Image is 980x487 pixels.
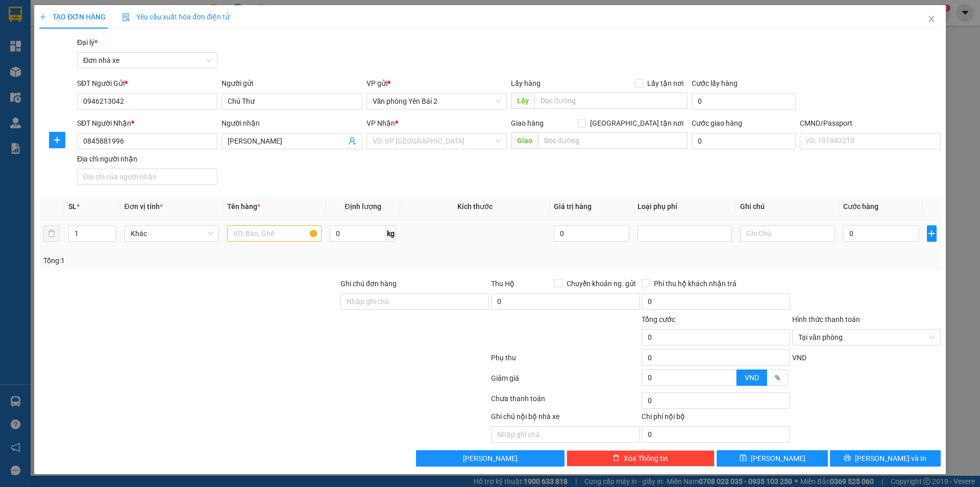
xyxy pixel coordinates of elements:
span: [PERSON_NAME] [751,453,805,464]
span: Lấy [511,92,534,109]
span: % [775,374,780,382]
input: Nhập ghi chú [491,426,640,443]
input: Dọc đường [534,92,688,109]
button: plus [49,132,65,148]
span: plus [39,13,46,20]
div: Người nhận [222,118,362,129]
span: plus [927,229,936,238]
span: Lấy tận nơi [643,78,688,89]
img: icon [122,13,130,21]
span: VP Nhận [366,119,395,127]
span: Yêu cầu xuất hóa đơn điện tử [122,13,230,21]
span: [PERSON_NAME] và In [855,453,926,464]
span: close [927,15,936,23]
div: Người gửi [222,78,362,89]
th: Loại phụ phí [633,197,736,217]
div: Địa chỉ người nhận [77,153,217,165]
span: SL [68,202,77,211]
span: Kích thước [457,202,493,211]
label: Hình thức thanh toán [792,315,860,323]
span: Lấy hàng [511,79,541,87]
button: Close [917,5,946,34]
input: Cước lấy hàng [692,93,796,109]
input: Cước giao hàng [692,133,796,149]
span: Thu Hộ [491,280,514,288]
span: Định lượng [345,202,381,211]
button: printer[PERSON_NAME] và In [830,450,941,467]
span: Khác [131,226,213,241]
th: Ghi chú [736,197,839,217]
span: Phí thu hộ khách nhận trả [650,278,741,289]
span: printer [844,454,851,462]
span: Đại lý [77,38,97,47]
label: Cước lấy hàng [692,79,738,87]
span: Tại văn phòng [798,330,935,345]
button: save[PERSON_NAME] [717,450,827,467]
span: Xóa Thông tin [624,453,668,464]
span: Giao hàng [511,119,544,127]
div: VP gửi [366,78,507,89]
span: VND [745,374,759,382]
span: Đơn nhà xe [83,53,211,68]
input: Ghi chú đơn hàng [340,293,489,310]
button: delete [43,225,60,242]
label: Cước giao hàng [692,119,742,127]
div: CMND/Passport [800,118,940,129]
span: Đơn vị tính [125,202,163,211]
input: VD: Bàn, Ghế [227,225,322,242]
button: deleteXóa Thông tin [567,450,715,467]
span: [GEOGRAPHIC_DATA] tận nơi [586,118,688,129]
div: Chi phí nội bộ [642,411,790,426]
span: Giao [511,132,538,149]
span: Văn phòng Yên Bái 2 [373,94,501,109]
div: Ghi chú nội bộ nhà xe [491,411,640,426]
button: [PERSON_NAME] [416,450,565,467]
div: SĐT Người Nhận [77,118,217,129]
span: Chuyển khoản ng. gửi [562,278,640,289]
input: Địa chỉ của người nhận [77,169,217,185]
input: Dọc đường [538,132,688,149]
div: SĐT Người Gửi [77,78,217,89]
span: Giá trị hàng [554,202,592,211]
div: Tổng: 1 [43,255,378,266]
span: Cước hàng [843,202,878,211]
span: plus [50,136,65,144]
span: kg [386,225,396,242]
span: user-add [348,137,356,145]
span: save [740,454,747,462]
label: Ghi chú đơn hàng [340,280,397,288]
div: Giảm giá [490,373,641,390]
input: Ghi Chú [740,225,835,242]
span: VND [792,354,806,362]
span: [PERSON_NAME] [463,453,518,464]
div: Phụ thu [490,352,641,370]
span: TẠO ĐƠN HÀNG [39,13,106,21]
span: delete [612,454,620,462]
input: 0 [554,225,630,242]
span: Tên hàng [227,202,260,211]
div: Chưa thanh toán [490,393,641,411]
button: plus [927,225,937,242]
span: Tổng cước [642,315,675,323]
